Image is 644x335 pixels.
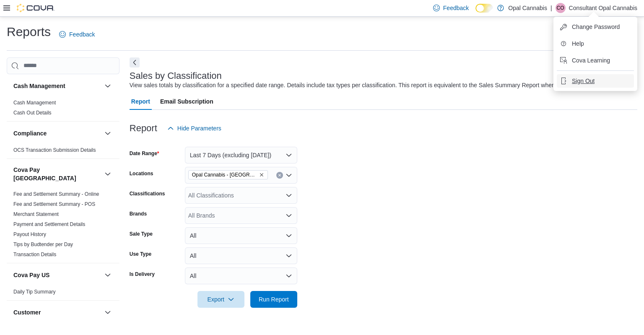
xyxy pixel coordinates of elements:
p: | [551,3,552,13]
button: Cash Management [103,81,113,91]
button: Remove Opal Cannabis - Langford from selection in this group [259,172,264,177]
span: Run Report [259,295,289,304]
label: Date Range [130,150,159,157]
span: Cash Management [13,99,56,106]
a: Fee and Settlement Summary - POS [13,201,95,207]
label: Locations [130,170,153,177]
button: Cash Management [13,82,101,90]
span: Transaction Details [13,251,56,258]
label: Classifications [130,190,165,197]
span: Feedback [443,4,469,12]
span: Opal Cannabis - [GEOGRAPHIC_DATA] [192,171,257,179]
button: All [185,247,297,264]
p: Opal Cannabis [508,3,547,13]
button: Last 7 Days (excluding [DATE]) [185,147,297,164]
a: Feedback [56,26,98,43]
span: Cova Learning [572,56,610,65]
div: Cova Pay US [7,287,119,300]
span: OCS Transaction Submission Details [13,147,96,153]
button: Open list of options [286,192,292,199]
button: Help [557,37,634,50]
button: Cova Learning [557,54,634,67]
a: Payment and Settlement Details [13,221,85,227]
span: Feedback [69,30,95,39]
div: Compliance [7,145,119,158]
a: Transaction Details [13,252,56,257]
button: Compliance [103,128,113,138]
span: Opal Cannabis - Langford [188,170,268,179]
a: Payout History [13,231,46,237]
div: Cova Pay [GEOGRAPHIC_DATA] [7,189,119,263]
h3: Cova Pay US [13,271,49,279]
span: Payout History [13,231,46,238]
label: Use Type [130,251,151,257]
button: Export [197,291,244,308]
span: Email Subscription [160,93,213,110]
span: Daily Tip Summary [13,288,56,295]
button: Open list of options [286,212,292,219]
span: Help [572,39,584,48]
span: Report [131,93,150,110]
h1: Reports [7,23,51,40]
a: Fee and Settlement Summary - Online [13,191,99,197]
span: Change Password [572,23,620,31]
h3: Customer [13,308,41,317]
button: Clear input [276,172,283,179]
button: Customer [103,307,113,317]
a: Cash Out Details [13,110,52,116]
span: Sign Out [572,77,595,85]
button: Cova Pay [GEOGRAPHIC_DATA] [13,166,101,182]
label: Sale Type [130,231,153,237]
button: Customer [13,308,101,317]
span: CO [557,3,564,13]
h3: Sales by Classification [130,71,222,81]
span: Export [203,291,239,308]
button: Open list of options [286,172,292,179]
input: Dark Mode [475,4,493,13]
button: Sign Out [557,74,634,88]
button: Hide Parameters [164,120,225,137]
a: Merchant Statement [13,211,59,217]
button: All [185,227,297,244]
span: Cash Out Details [13,109,52,116]
div: Consultant Opal Cannabis [556,3,566,13]
button: Compliance [13,129,101,138]
button: Change Password [557,20,634,34]
img: Cova [17,4,55,12]
div: View sales totals by classification for a specified date range. Details include tax types per cla... [130,81,619,90]
button: Run Report [250,291,297,308]
button: Cova Pay US [103,270,113,280]
span: Fee and Settlement Summary - Online [13,191,99,197]
a: Daily Tip Summary [13,289,56,295]
h3: Compliance [13,129,47,138]
a: Cash Management [13,100,56,106]
button: Cova Pay [GEOGRAPHIC_DATA] [103,169,113,179]
div: Cash Management [7,98,119,121]
button: All [185,267,297,284]
span: Merchant Statement [13,211,59,218]
label: Brands [130,210,147,217]
p: Consultant Opal Cannabis [569,3,637,13]
span: Hide Parameters [177,124,221,132]
label: Is Delivery [130,271,155,278]
h3: Cash Management [13,82,65,90]
span: Dark Mode [475,13,476,13]
span: Payment and Settlement Details [13,221,85,228]
h3: Report [130,123,157,133]
a: Tips by Budtender per Day [13,242,73,247]
a: OCS Transaction Submission Details [13,147,96,153]
button: Cova Pay US [13,271,101,279]
button: Next [130,57,140,68]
